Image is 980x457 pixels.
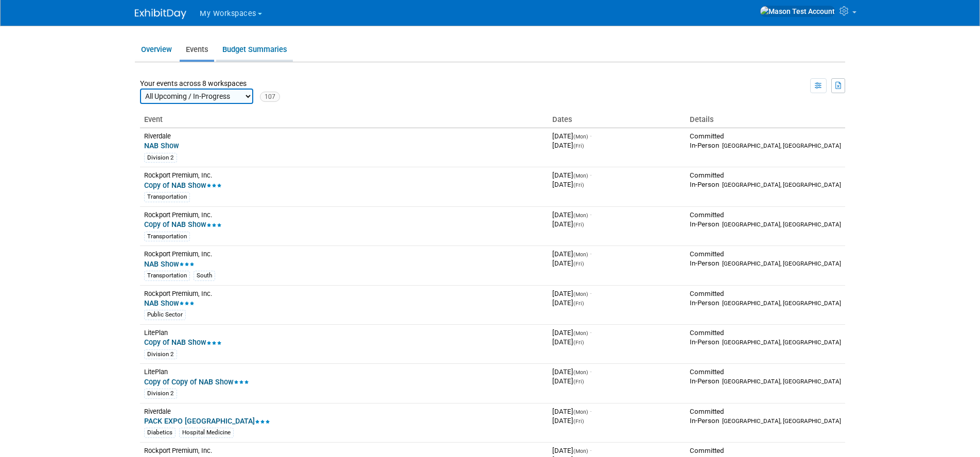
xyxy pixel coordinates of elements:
[590,290,592,297] span: -
[722,339,841,346] span: [GEOGRAPHIC_DATA], [GEOGRAPHIC_DATA]
[144,338,544,359] a: Copy of NAB Show Division 2
[590,250,592,258] span: -
[144,192,190,202] div: Transportation
[573,339,584,346] span: (Fri)
[144,310,186,320] div: Public Sector
[722,260,841,267] span: [GEOGRAPHIC_DATA], [GEOGRAPHIC_DATA]
[573,409,588,415] span: (Mon)
[144,210,544,219] div: Rockport Premium, Inc.
[144,232,190,242] div: Transportation
[690,338,841,347] div: In-Person
[690,377,841,386] div: In-Person
[552,259,681,268] div: [DATE]
[573,133,588,140] span: (Mon)
[144,289,544,298] div: Rockport Premium, Inc.
[144,389,177,399] div: Division 2
[690,407,841,416] div: Committed
[144,142,544,163] a: NAB Show Division 2
[690,141,841,150] div: In-Person
[573,182,584,188] span: (Fri)
[144,260,544,281] a: NAB Show Transportation South
[552,298,681,308] div: [DATE]
[135,9,186,19] img: ExhibitDay
[722,378,841,385] span: [GEOGRAPHIC_DATA], [GEOGRAPHIC_DATA]
[548,324,686,363] td: [DATE]
[144,181,544,202] a: Copy of NAB Show Transportation
[573,251,588,258] span: (Mon)
[690,416,841,426] div: In-Person
[590,132,592,140] span: -
[722,417,841,425] span: [GEOGRAPHIC_DATA], [GEOGRAPHIC_DATA]
[144,328,544,337] div: LitePlan
[722,300,841,307] span: [GEOGRAPHIC_DATA], [GEOGRAPHIC_DATA]
[690,367,841,377] div: Committed
[573,260,584,267] span: (Fri)
[179,428,234,438] div: Hospital Medicine
[216,40,293,60] a: Budget Summaries
[548,167,686,206] td: [DATE]
[722,181,841,188] span: [GEOGRAPHIC_DATA], [GEOGRAPHIC_DATA]
[194,271,215,281] div: South
[690,132,841,141] div: Committed
[690,220,841,229] div: In-Person
[573,300,584,307] span: (Fri)
[690,210,841,220] div: Committed
[722,142,841,149] span: [GEOGRAPHIC_DATA], [GEOGRAPHIC_DATA]
[590,211,592,219] span: -
[260,92,280,102] span: 107
[760,6,835,17] img: Mason Test Account
[690,289,841,298] div: Committed
[144,349,177,360] div: Division 2
[144,446,544,455] div: Rockport Premium, Inc.
[690,250,841,259] div: Committed
[552,377,681,386] div: [DATE]
[135,40,178,60] a: Overview
[590,171,592,179] span: -
[144,378,544,399] a: Copy of Copy of NAB Show Division 2
[573,330,588,337] span: (Mon)
[573,378,584,385] span: (Fri)
[548,403,686,442] td: [DATE]
[590,447,592,454] span: -
[548,128,686,167] td: [DATE]
[180,40,214,60] a: Events
[144,220,544,241] a: Copy of NAB Show Transportation
[144,132,544,140] div: Riverdale
[548,364,686,403] td: [DATE]
[144,271,190,281] div: Transportation
[690,180,841,189] div: In-Person
[690,298,841,308] div: In-Person
[144,171,544,180] div: Rockport Premium, Inc.
[548,285,686,324] td: [DATE]
[144,153,177,163] div: Division 2
[552,416,681,426] div: [DATE]
[144,407,544,416] div: Riverdale
[552,220,681,229] div: [DATE]
[144,250,544,258] div: Rockport Premium, Inc.
[590,368,592,376] span: -
[573,291,588,297] span: (Mon)
[573,172,588,179] span: (Mon)
[552,338,681,347] div: [DATE]
[573,418,584,425] span: (Fri)
[548,246,686,285] td: [DATE]
[144,367,544,376] div: LitePlan
[144,299,544,320] a: NAB Show Public Sector
[573,221,584,228] span: (Fri)
[573,369,588,376] span: (Mon)
[573,212,588,219] span: (Mon)
[690,259,841,268] div: In-Person
[144,417,544,438] a: PACK EXPO [GEOGRAPHIC_DATA] Diabetics Hospital Medicine
[722,221,841,228] span: [GEOGRAPHIC_DATA], [GEOGRAPHIC_DATA]
[200,9,256,18] span: My Workspaces
[573,143,584,149] span: (Fri)
[552,180,681,189] div: [DATE]
[144,428,176,438] div: Diabetics
[590,329,592,337] span: -
[548,206,686,245] td: [DATE]
[690,171,841,180] div: Committed
[140,78,280,104] div: Your events across 8 workspaces
[690,328,841,338] div: Committed
[573,448,588,454] span: (Mon)
[590,408,592,415] span: -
